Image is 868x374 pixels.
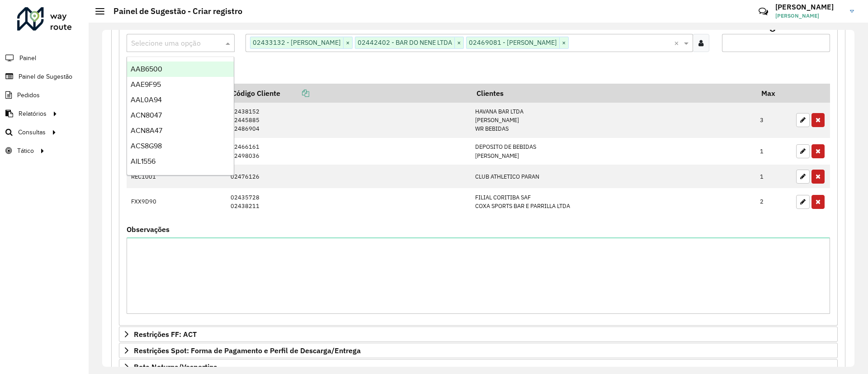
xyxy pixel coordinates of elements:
[467,37,559,48] span: 02469081 - [PERSON_NAME]
[471,103,755,138] td: HAVANA BAR LTDA [PERSON_NAME] WR BEBIDAS
[755,165,792,188] td: 1
[131,96,162,104] span: AAL0A94
[250,37,343,48] span: 02433132 - [PERSON_NAME]
[19,109,47,118] span: Relatórios
[775,12,843,20] span: [PERSON_NAME]
[19,53,36,63] span: Painel
[18,128,46,137] span: Consultas
[131,127,162,134] span: ACN8A47
[131,65,162,73] span: AAB6500
[471,165,755,188] td: CLUB ATHLETICO PARAN
[755,84,792,103] th: Max
[17,90,40,100] span: Pedidos
[559,38,568,48] span: ×
[131,80,161,88] span: AAE9F95
[755,188,792,215] td: 2
[775,3,843,11] h3: [PERSON_NAME]
[226,138,471,165] td: 02466161 02498036
[119,327,838,342] a: Restrições FF: ACT
[134,347,361,354] span: Restrições Spot: Forma de Pagamento e Perfil de Descarga/Entrega
[226,103,471,138] td: 02438152 02445885 02486904
[343,38,352,48] span: ×
[134,331,197,338] span: Restrições FF: ACT
[471,138,755,165] td: DEPOSITO DE BEBIDAS [PERSON_NAME]
[127,224,170,235] label: Observações
[454,38,463,48] span: ×
[226,165,471,188] td: 02476126
[226,188,471,215] td: 02435728 02438211
[355,37,454,48] span: 02442402 - BAR DO NENE LTDA
[755,138,792,165] td: 1
[104,6,242,16] h2: Painel de Sugestão - Criar registro
[131,111,162,119] span: ACN8047
[127,165,226,188] td: REC1001
[226,84,471,103] th: Código Cliente
[127,188,226,215] td: FXX9D90
[131,142,162,150] span: ACS8G98
[19,72,72,81] span: Painel de Sugestão
[17,146,34,156] span: Tático
[471,84,755,103] th: Clientes
[119,19,838,326] div: Mapas Sugeridos: Placa-Cliente
[119,343,838,358] a: Restrições Spot: Forma de Pagamento e Perfil de Descarga/Entrega
[131,157,156,165] span: AIL1556
[134,363,217,370] span: Rota Noturna/Vespertina
[754,2,773,21] a: Contato Rápido
[471,188,755,215] td: FILIAL CORITIBA SAF COXA SPORTS BAR E PARRILLA LTDA
[755,103,792,138] td: 3
[127,57,234,175] ng-dropdown-panel: Options list
[674,38,682,48] span: Clear all
[280,89,309,98] a: Copiar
